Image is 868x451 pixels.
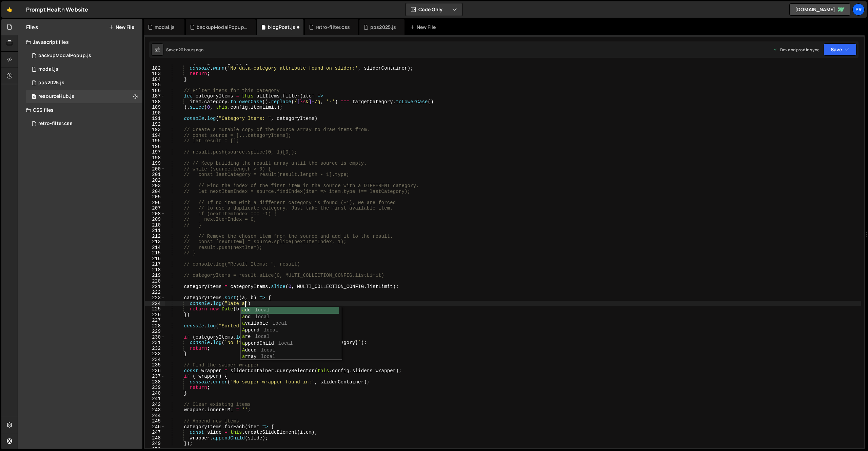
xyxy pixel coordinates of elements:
[145,66,165,71] div: 182
[145,295,165,301] div: 223
[145,267,165,273] div: 218
[145,362,165,368] div: 235
[26,90,142,103] div: 16625/45859.js
[145,290,165,295] div: 222
[145,273,165,278] div: 219
[26,117,142,130] div: 16625/45443.css
[26,5,88,14] div: Prompt Health Website
[852,3,865,16] a: Pr
[145,82,165,88] div: 185
[109,24,134,30] button: New File
[145,424,165,430] div: 246
[145,122,165,127] div: 192
[18,35,142,49] div: Javascript files
[789,3,850,16] a: [DOMAIN_NAME]
[145,183,165,189] div: 203
[26,62,142,76] div: 16625/46324.js
[145,149,165,155] div: 197
[145,418,165,424] div: 245
[145,245,165,251] div: 214
[18,103,142,117] div: CSS files
[26,76,142,90] div: 16625/45293.js
[145,105,165,110] div: 189
[145,93,165,99] div: 187
[38,93,74,100] div: resourceHub.js
[145,441,165,447] div: 249
[145,217,165,222] div: 209
[145,189,165,195] div: 204
[145,340,165,346] div: 231
[370,24,396,31] div: pps2025.js
[145,116,165,122] div: 191
[145,335,165,340] div: 230
[38,80,64,86] div: pps2025.js
[145,407,165,413] div: 243
[145,194,165,200] div: 205
[773,47,820,53] div: Dev and prod in sync
[145,430,165,435] div: 247
[26,49,142,62] div: 16625/45860.js
[145,346,165,351] div: 232
[145,391,165,396] div: 240
[155,24,175,31] div: modal.js
[32,94,36,100] span: 0
[145,385,165,391] div: 239
[406,3,462,16] button: Code Only
[197,24,248,31] div: backupModalPopup.js
[410,24,438,31] div: New File
[145,368,165,374] div: 236
[145,155,165,161] div: 198
[26,23,38,31] h2: Files
[38,53,91,59] div: backupModalPopup.js
[268,24,295,31] div: blogPost.js
[145,127,165,133] div: 193
[145,200,165,206] div: 206
[145,166,165,172] div: 200
[145,402,165,408] div: 242
[145,261,165,267] div: 217
[145,318,165,323] div: 227
[145,301,165,307] div: 224
[145,306,165,312] div: 225
[145,138,165,144] div: 195
[145,133,165,139] div: 194
[145,222,165,228] div: 210
[1,1,18,18] a: 🤙
[145,71,165,77] div: 183
[145,211,165,217] div: 208
[145,228,165,234] div: 211
[145,110,165,116] div: 190
[145,379,165,385] div: 238
[145,396,165,402] div: 241
[145,88,165,94] div: 186
[38,121,73,127] div: retro-filter.css
[145,256,165,262] div: 216
[145,172,165,178] div: 201
[178,47,203,53] div: 20 hours ago
[145,161,165,166] div: 199
[145,413,165,419] div: 244
[145,234,165,239] div: 212
[145,178,165,183] div: 202
[145,144,165,150] div: 196
[145,205,165,211] div: 207
[38,66,58,72] div: modal.js
[824,43,856,56] button: Save
[145,284,165,290] div: 221
[145,77,165,83] div: 184
[145,323,165,329] div: 228
[145,312,165,318] div: 226
[316,24,350,31] div: retro-filter.css
[145,239,165,245] div: 213
[166,47,203,53] div: Saved
[145,250,165,256] div: 215
[145,435,165,441] div: 248
[145,351,165,357] div: 233
[145,329,165,335] div: 229
[145,374,165,379] div: 237
[145,278,165,284] div: 220
[145,357,165,363] div: 234
[145,99,165,105] div: 188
